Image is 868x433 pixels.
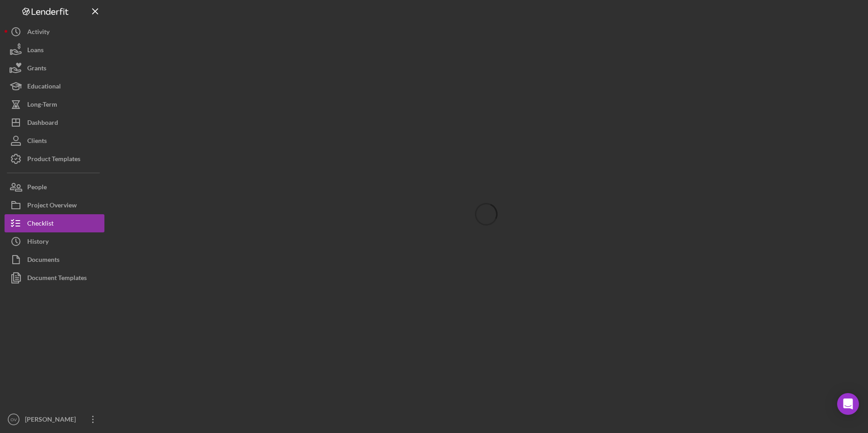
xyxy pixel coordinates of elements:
button: Long-Term [5,95,104,113]
button: Activity [5,23,104,41]
div: Loans [27,41,44,61]
div: Product Templates [27,150,80,170]
div: History [27,232,49,253]
button: Educational [5,77,104,95]
button: Checklist [5,214,104,232]
div: Dashboard [27,113,58,134]
button: Product Templates [5,150,104,168]
div: [PERSON_NAME] [23,410,82,431]
button: People [5,178,104,196]
button: Documents [5,251,104,269]
button: OV[PERSON_NAME] [5,410,104,428]
div: Open Intercom Messenger [837,393,859,415]
button: Loans [5,41,104,59]
button: Clients [5,132,104,150]
div: People [27,178,47,198]
button: History [5,232,104,251]
div: Project Overview [27,196,77,216]
div: Grants [27,59,46,79]
button: Document Templates [5,269,104,287]
div: Document Templates [27,269,87,289]
button: Project Overview [5,196,104,214]
button: Dashboard [5,113,104,132]
button: Grants [5,59,104,77]
div: Checklist [27,214,54,235]
div: Educational [27,77,61,98]
div: Clients [27,132,47,152]
div: Documents [27,251,59,271]
div: Activity [27,23,49,43]
div: Long-Term [27,95,57,116]
text: OV [10,417,17,422]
